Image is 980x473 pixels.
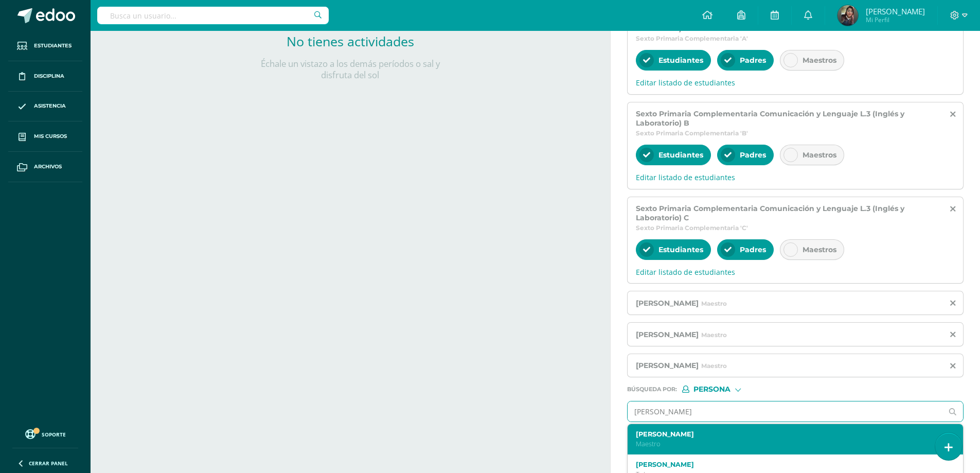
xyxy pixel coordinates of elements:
[740,150,766,160] span: Padres
[8,92,82,122] a: Asistencia
[97,7,329,24] input: Busca un usuario...
[8,31,82,61] a: Estudiantes
[636,440,941,448] p: Maestro
[838,5,858,26] img: f0e68a23fbcd897634a5ac152168984d.png
[34,132,67,141] span: Mis cursos
[803,150,836,160] span: Maestros
[34,42,72,50] span: Estudiantes
[636,267,955,277] span: Editar listado de estudiantes
[8,152,82,182] a: Archivos
[740,56,766,65] span: Padres
[8,61,82,92] a: Disciplina
[658,150,703,160] span: Estudiantes
[658,245,703,254] span: Estudiantes
[803,56,836,65] span: Maestros
[627,387,677,392] span: Búsqueda por :
[34,163,62,171] span: Archivos
[34,102,66,110] span: Asistencia
[682,386,759,393] div: [object Object]
[636,299,699,308] span: [PERSON_NAME]
[8,121,82,152] a: Mis cursos
[636,34,748,42] span: Sexto Primaria Complementaria 'A'
[866,6,925,16] span: [PERSON_NAME]
[628,401,942,422] input: Ej. Mario Galindo
[636,361,699,370] span: [PERSON_NAME]
[740,245,766,254] span: Padres
[803,245,836,254] span: Maestros
[658,56,703,65] span: Estudiantes
[636,129,748,137] span: Sexto Primaria Complementaria 'B'
[34,72,64,80] span: Disciplina
[701,362,727,370] span: Maestro
[636,430,941,438] label: [PERSON_NAME]
[701,300,727,307] span: Maestro
[12,427,78,441] a: Soporte
[636,224,748,232] span: Sexto Primaria Complementaria 'C'
[636,78,955,87] span: Editar listado de estudiantes
[701,331,727,339] span: Maestro
[866,15,925,24] span: Mi Perfil
[29,460,68,467] span: Cerrar panel
[636,330,699,339] span: [PERSON_NAME]
[636,109,941,128] span: Sexto Primaria Complementaria Comunicación y Lenguaje L.3 (Inglés y Laboratorio) B
[42,431,66,438] span: Soporte
[693,387,730,392] span: Persona
[636,172,955,182] span: Editar listado de estudiantes
[247,58,453,81] p: Échale un vistazo a los demás períodos o sal y disfruta del sol
[636,461,941,468] label: [PERSON_NAME]
[636,204,941,222] span: Sexto Primaria Complementaria Comunicación y Lenguaje L.3 (Inglés y Laboratorio) C
[247,32,453,50] h2: No tienes actividades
